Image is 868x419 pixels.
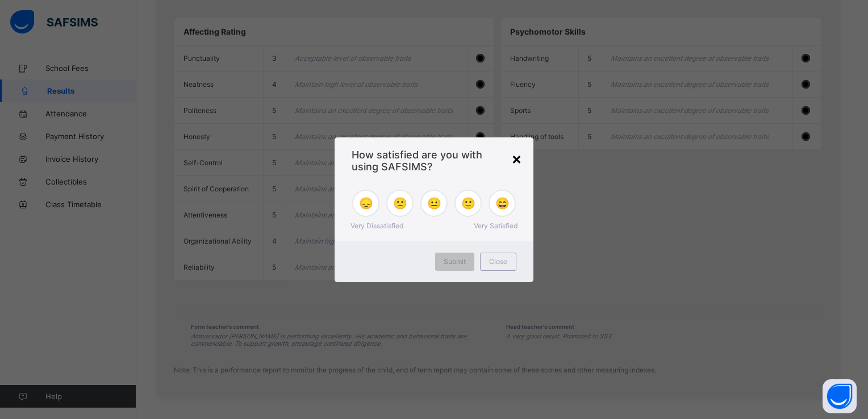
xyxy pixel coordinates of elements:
span: Very Dissatisfied [350,221,403,230]
span: 😄 [495,196,510,210]
span: How satisfied are you with using SAFSIMS? [352,149,516,173]
span: 😞 [359,196,373,210]
span: 🙁 [393,196,407,210]
span: Submit [444,257,466,266]
div: × [511,149,522,168]
span: 😐 [427,196,441,210]
span: 🙂 [461,196,475,210]
button: Open asap [823,379,857,413]
span: Close [489,257,507,266]
span: Very Satisfied [474,221,518,230]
